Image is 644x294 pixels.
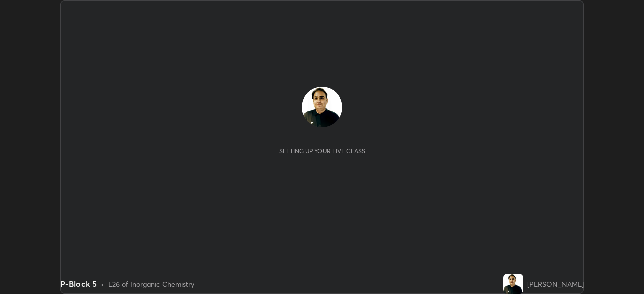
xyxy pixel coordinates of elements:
img: 756836a876de46d1bda29e5641fbe2af.jpg [302,87,342,127]
div: L26 of Inorganic Chemistry [108,279,194,289]
div: P-Block 5 [60,278,97,290]
div: [PERSON_NAME] [527,279,584,289]
img: 756836a876de46d1bda29e5641fbe2af.jpg [503,274,523,294]
div: • [101,279,104,289]
div: Setting up your live class [279,147,365,155]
